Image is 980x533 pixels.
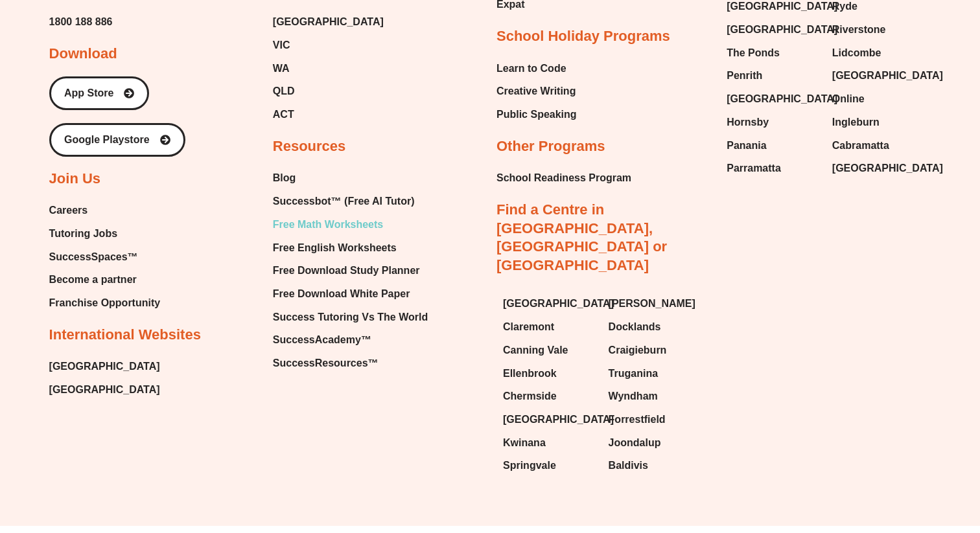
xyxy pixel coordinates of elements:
[503,294,614,313] span: [GEOGRAPHIC_DATA]
[609,317,661,337] span: Docklands
[273,330,428,350] a: SuccessAcademy™
[503,387,557,406] span: Chermside
[727,136,766,155] span: Panania
[273,284,428,304] a: Free Download White Paper
[727,159,819,178] a: Parramatta
[273,36,384,55] a: VIC
[609,317,701,337] a: Docklands
[496,82,576,101] span: Creative Writing
[503,456,596,475] a: Springvale
[503,294,596,313] a: [GEOGRAPHIC_DATA]
[609,387,658,406] span: Wyndham
[273,192,415,211] span: Successbot™ (Free AI Tutor)
[727,66,762,85] span: Penrith
[496,201,667,273] a: Find a Centre in [GEOGRAPHIC_DATA], [GEOGRAPHIC_DATA] or [GEOGRAPHIC_DATA]
[503,341,568,360] span: Canning Vale
[832,159,925,178] a: [GEOGRAPHIC_DATA]
[503,364,596,383] a: Ellenbrook
[832,66,925,85] a: [GEOGRAPHIC_DATA]
[832,136,889,155] span: Cabramatta
[49,12,113,32] a: 1800 188 886
[832,89,925,109] a: Online
[727,20,819,40] a: [GEOGRAPHIC_DATA]
[609,433,661,453] span: Joondalup
[832,43,925,63] a: Lidcombe
[49,201,88,220] span: Careers
[503,410,614,429] span: [GEOGRAPHIC_DATA]
[49,270,161,289] a: Become a partner
[49,170,100,188] h2: Join Us
[273,261,420,280] span: Free Download Study Planner
[64,88,113,98] span: App Store
[503,364,557,383] span: Ellenbrook
[727,43,780,63] span: The Ponds
[273,82,384,101] a: QLD
[503,341,596,360] a: Canning Vale
[49,201,161,220] a: Careers
[503,317,596,337] a: Claremont
[64,135,150,145] span: Google Playstore
[496,82,577,101] a: Creative Writing
[609,341,701,360] a: Craigieburn
[503,387,596,406] a: Chermside
[609,387,701,406] a: Wyndham
[832,113,880,132] span: Ingleburn
[49,270,137,289] span: Become a partner
[758,387,980,533] iframe: Chat Widget
[273,59,384,78] a: WA
[49,380,160,400] a: [GEOGRAPHIC_DATA]
[273,168,428,188] a: Blog
[727,113,819,132] a: Hornsby
[503,456,556,475] span: Springvale
[832,20,925,40] a: Riverstone
[727,136,819,155] a: Panania
[503,433,596,453] a: Kwinana
[496,27,670,46] h2: School Holiday Programs
[273,192,428,211] a: Successbot™ (Free AI Tutor)
[273,168,296,188] span: Blog
[496,168,631,188] a: School Readiness Program
[49,357,160,376] a: [GEOGRAPHIC_DATA]
[273,105,294,124] span: ACT
[49,247,138,267] span: SuccessSpaces™
[49,224,161,244] a: Tutoring Jobs
[727,89,837,109] span: [GEOGRAPHIC_DATA]
[273,354,379,373] span: SuccessResources™
[49,123,185,157] a: Google Playstore
[832,66,943,85] span: [GEOGRAPHIC_DATA]
[609,341,667,360] span: Craigieburn
[273,284,410,304] span: Free Download White Paper
[49,326,201,345] h2: International Websites
[273,238,428,258] a: Free English Worksheets
[273,308,428,327] a: Success Tutoring Vs The World
[273,261,428,280] a: Free Download Study Planner
[609,410,701,429] a: Forrestfield
[273,330,371,350] span: SuccessAcademy™
[49,293,161,313] a: Franchise Opportunity
[832,159,943,178] span: [GEOGRAPHIC_DATA]
[609,456,701,475] a: Baldivis
[496,105,577,124] a: Public Speaking
[609,410,666,429] span: Forrestfield
[503,317,554,337] span: Claremont
[609,433,701,453] a: Joondalup
[273,215,383,234] span: Free Math Worksheets
[727,43,819,63] a: The Ponds
[273,12,384,32] a: [GEOGRAPHIC_DATA]
[609,456,648,475] span: Baldivis
[609,294,701,313] a: [PERSON_NAME]
[609,364,701,383] a: Truganina
[832,113,925,132] a: Ingleburn
[273,36,290,55] span: VIC
[727,66,819,85] a: Penrith
[273,238,397,258] span: Free English Worksheets
[496,137,605,156] h2: Other Programs
[273,82,295,101] span: QLD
